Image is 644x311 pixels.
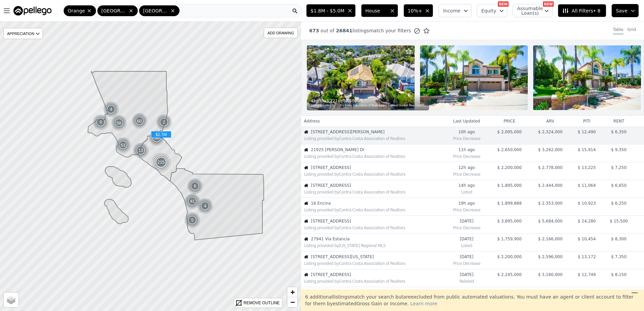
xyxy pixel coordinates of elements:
[311,7,344,14] span: $1.8M - $5.0M
[304,219,308,223] img: House
[103,101,120,117] img: g1.png
[93,114,109,130] img: g1.png
[304,189,444,195] div: Listing provided by Contra Costa Association of Realtors
[538,272,563,277] span: $ 3,160,000
[311,147,444,152] span: 21925 [PERSON_NAME] Dr
[447,135,486,141] div: Price Decrease
[151,131,171,138] span: $2.7M
[309,28,319,33] span: 673
[304,225,444,231] div: Listing provided by Contra Costa Association of Realtors
[151,152,171,172] img: g5.png
[304,255,308,259] img: House
[307,45,415,110] img: Property Photo 1
[538,201,563,206] span: $ 2,353,000
[578,183,595,188] span: $ 11,064
[533,45,641,110] img: Property Photo 3
[304,279,444,284] div: Listing provided by Contra Costa Association of Realtors
[301,289,644,311] div: 6 additional listing s match your search but are excluded from public automated valuations. You m...
[538,147,563,152] span: $ 3,262,000
[497,219,522,223] span: $ 3,895,000
[133,142,149,159] div: 13
[311,201,444,206] span: 16 Encina
[611,130,626,134] span: $ 6,350
[311,129,444,135] span: [STREET_ADDRESS][PERSON_NAME]
[149,130,165,146] div: 30
[304,148,308,152] img: House
[290,288,295,296] span: +
[131,112,148,130] div: 60
[264,28,297,38] div: ADD DRAWING
[447,206,486,213] div: Price Decrease
[497,237,522,241] span: $ 1,759,900
[304,273,308,277] img: House
[447,183,486,188] time: 2025-10-01 02:43
[538,254,563,259] span: $ 2,596,000
[562,7,600,14] span: All Filters • 8
[304,154,444,159] div: Listing provided by Contra Costa Association of Realtors
[444,116,489,127] th: Last Updated
[184,212,200,228] div: 5
[447,277,486,284] div: Relisted
[365,7,387,14] span: House
[115,137,132,154] img: g2.png
[611,147,626,152] span: $ 9,350
[151,152,171,172] div: 215
[571,116,603,127] th: piti
[578,254,595,259] span: $ 13,172
[538,219,563,223] span: $ 5,684,000
[361,4,398,17] button: House
[447,188,486,195] div: Listed
[311,104,426,108] div: Listing provided by Contra Costa Association of Realtors and Coldwell Banker New Century
[408,7,422,14] span: 10%+
[304,183,308,187] img: House
[304,136,444,141] div: Listing provided by Contra Costa Association of Realtors
[304,237,308,241] img: House
[93,114,109,130] div: 9
[497,201,522,206] span: $ 1,899,888
[611,254,626,259] span: $ 7,350
[497,147,522,152] span: $ 2,650,000
[578,147,595,152] span: $ 15,914
[613,27,623,34] div: Table
[611,165,626,170] span: $ 7,250
[131,112,149,130] img: g2.png
[101,7,127,14] span: [GEOGRAPHIC_DATA]
[447,272,486,277] time: 2025-09-30 05:00
[306,4,355,17] button: $1.8M - $5.0M
[420,45,528,110] img: Property Photo 2
[311,98,426,104] div: 4 bd 3 ba sqft lot
[578,272,595,277] span: $ 12,749
[68,7,85,14] span: Orange
[558,4,606,17] button: All Filters• 8
[184,212,201,228] img: g1.png
[197,198,214,214] img: g1.png
[447,224,486,231] div: Price Decrease
[184,193,201,209] img: g1.png
[513,4,552,17] button: Assumable Loan(s)
[197,198,213,214] div: 4
[304,207,444,213] div: Listing provided by Contra Costa Association of Realtors
[447,170,486,177] div: Price Decrease
[578,165,595,170] span: $ 13,225
[187,178,203,194] div: 6
[410,301,437,306] span: Learn more
[610,219,628,223] span: $ 15,500
[447,218,486,224] time: 2025-09-30 08:42
[447,147,486,152] time: 2025-10-01 05:59
[538,237,563,241] span: $ 2,166,000
[447,236,486,242] time: 2025-09-30 07:30
[611,183,626,188] span: $ 6,650
[578,237,595,241] span: $ 10,454
[538,183,563,188] span: $ 2,444,000
[369,27,411,34] span: match your filters
[612,4,639,17] button: Save
[404,4,433,17] button: 10%+
[156,114,172,130] div: 2
[290,298,295,306] span: −
[439,4,472,17] button: Income
[311,236,444,242] span: 27941 Via Estancia
[143,7,169,14] span: [GEOGRAPHIC_DATA]
[447,152,486,159] div: Price Decrease
[481,7,496,14] span: Equity
[311,218,444,224] span: [STREET_ADDRESS]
